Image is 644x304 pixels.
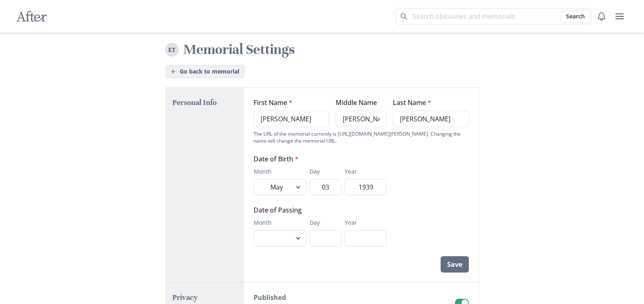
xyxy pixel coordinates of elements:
[168,45,176,55] div: ET
[254,154,382,164] legend: Date of Birth
[254,293,422,302] label: Published
[393,98,464,107] label: Last Name
[345,218,382,227] label: Year
[172,98,238,107] h2: Personal Info
[336,98,381,107] label: Middle Name
[165,65,245,78] a: Go back to memorial
[254,98,324,107] label: First Name
[310,218,336,227] label: Day
[172,293,238,302] h2: Privacy
[254,205,382,215] legend: Date of Passing
[183,41,479,58] h1: Memorial Settings
[593,8,610,25] button: Notifications
[441,256,469,273] button: Save
[310,167,336,176] label: Day
[254,218,301,227] label: Month
[345,167,382,176] label: Year
[611,8,628,25] button: user menu
[396,8,592,25] input: Search term
[254,130,469,144] div: The URL of the memorial currently is [URL][DOMAIN_NAME][PERSON_NAME]. Changing the name will chan...
[561,10,590,23] button: Search
[254,167,301,176] label: Month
